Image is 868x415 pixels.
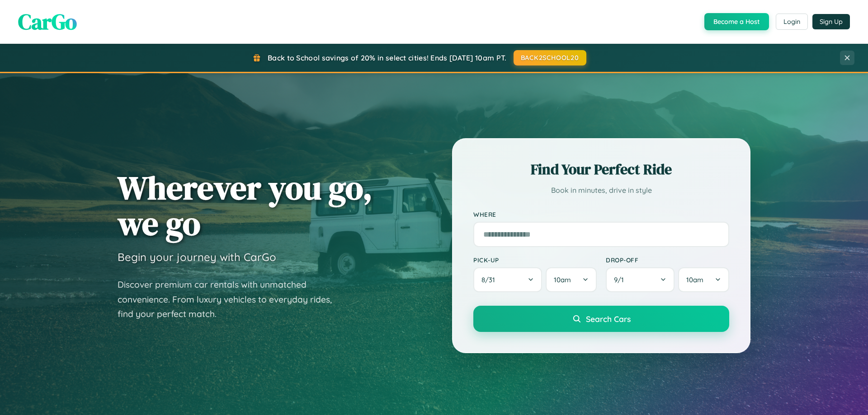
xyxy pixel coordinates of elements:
button: Become a Host [704,13,769,30]
p: Book in minutes, drive in style [473,184,729,197]
button: Search Cars [473,306,729,332]
span: CarGo [18,7,77,37]
span: 9 / 1 [614,275,628,284]
label: Pick-up [473,256,597,264]
label: Where [473,210,729,218]
button: 10am [678,267,729,292]
button: Sign Up [812,14,850,29]
span: 10am [554,275,571,284]
h1: Wherever you go, we go [118,170,373,241]
h3: Begin your journey with CarGo [118,250,276,264]
button: 8/31 [473,267,542,292]
label: Drop-off [606,256,729,264]
p: Discover premium car rentals with unmatched convenience. From luxury vehicles to everyday rides, ... [118,277,344,322]
span: Back to School savings of 20% in select cities! Ends [DATE] 10am PT. [268,53,506,62]
span: 10am [686,275,703,284]
button: 10am [546,267,597,292]
button: BACK2SCHOOL20 [514,50,586,65]
button: Login [776,14,808,30]
span: Search Cars [586,314,631,324]
h2: Find Your Perfect Ride [473,159,729,179]
button: 9/1 [606,267,675,292]
span: 8 / 31 [481,275,500,284]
